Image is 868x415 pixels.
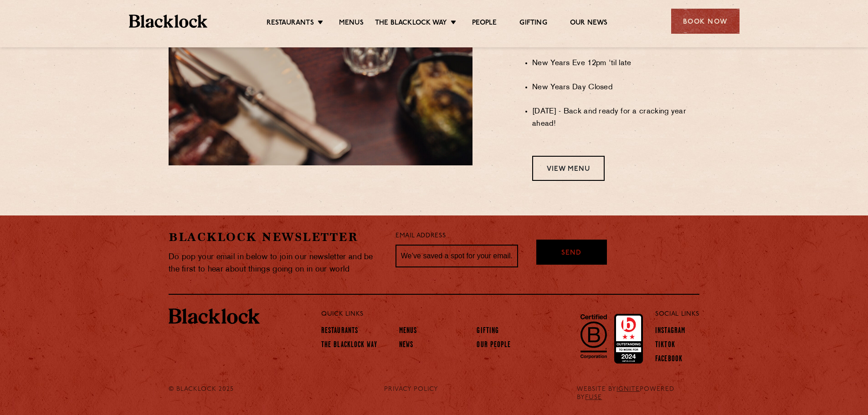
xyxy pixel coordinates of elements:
[655,327,685,337] a: Instagram
[532,106,699,130] li: [DATE] - Back and ready for a cracking year ahead!
[616,386,640,393] a: IGNITE
[169,308,260,324] img: BL_Textured_Logo-footer-cropped.svg
[169,229,382,245] h2: Blacklock Newsletter
[570,19,608,29] a: Our News
[169,251,382,276] p: Do pop your email in below to join our newsletter and be the first to hear about things going on ...
[655,308,699,320] p: Social Links
[321,308,625,320] p: Quick Links
[532,57,699,70] li: New Years Eve 12pm 'til late
[655,355,683,365] a: Facebook
[399,327,417,337] a: Menus
[614,314,643,364] img: Accred_2023_2star.png
[532,82,699,94] li: New Years Day Closed
[321,341,377,351] a: The Blacklock Way
[384,385,438,394] a: PRIVACY POLICY
[472,19,497,29] a: People
[129,15,208,28] img: BL_Textured_Logo-footer-cropped.svg
[519,19,547,29] a: Gifting
[395,245,518,267] input: We’ve saved a spot for your email...
[585,394,602,401] a: FUSE
[477,327,499,337] a: Gifting
[477,341,511,351] a: Our People
[570,385,706,402] div: WEBSITE BY POWERED BY
[162,385,252,402] div: © Blacklock 2025
[395,231,446,241] label: Email Address
[671,9,740,34] div: Book Now
[399,341,413,351] a: News
[375,19,447,29] a: The Blacklock Way
[575,309,612,364] img: B-Corp-Logo-Black-RGB.svg
[561,248,581,259] span: Send
[321,327,358,337] a: Restaurants
[655,341,675,351] a: TikTok
[267,19,314,29] a: Restaurants
[339,19,364,29] a: Menus
[532,156,605,181] a: View Menu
